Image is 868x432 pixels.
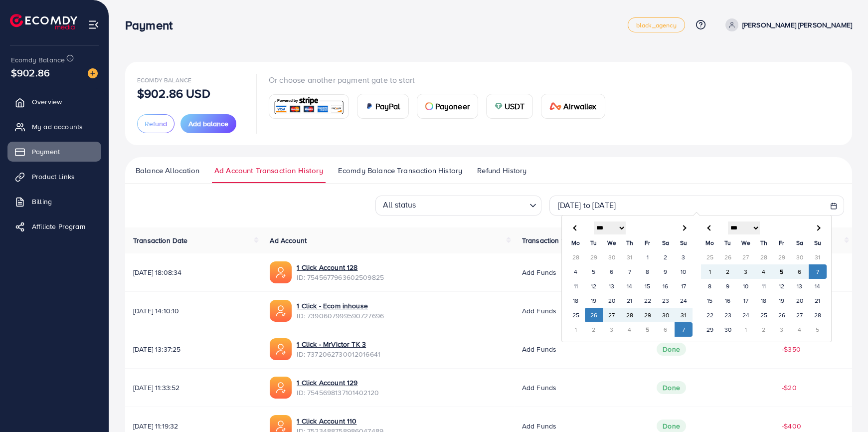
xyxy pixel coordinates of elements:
[621,322,639,337] td: 4
[88,68,98,78] img: image
[639,308,657,322] td: 29
[7,117,101,137] a: My ad accounts
[381,197,418,213] span: All status
[137,87,210,99] p: $902.86 USD
[701,308,719,322] td: 22
[639,264,657,279] td: 8
[495,102,503,110] img: card
[657,322,675,337] td: 6
[621,235,639,250] th: Th
[297,339,380,349] a: 1 Click - MrVictor TK 3
[657,279,675,293] td: 16
[701,279,719,293] td: 8
[675,235,693,250] th: Su
[657,293,675,308] td: 23
[773,293,791,308] td: 19
[297,311,384,321] span: ID: 7390607999590727696
[297,378,379,388] a: 1 Click Account 129
[657,264,675,279] td: 9
[773,279,791,293] td: 12
[755,293,773,308] td: 18
[297,416,383,426] a: 1 Click Account 110
[773,308,791,322] td: 26
[522,267,556,277] span: Add funds
[639,250,657,264] td: 1
[701,322,719,337] td: 29
[549,102,561,110] img: card
[621,250,639,264] td: 31
[567,250,585,264] td: 28
[522,421,556,431] span: Add funds
[675,322,693,337] td: 7
[791,264,809,279] td: 6
[639,322,657,337] td: 5
[755,322,773,337] td: 2
[7,92,101,112] a: Overview
[719,279,737,293] td: 9
[636,22,677,28] span: black_agency
[791,293,809,308] td: 20
[137,76,191,84] span: Ecomdy Balance
[719,250,737,264] td: 26
[505,100,525,112] span: USDT
[522,235,576,245] span: Transaction type
[791,235,809,250] th: Sa
[7,216,101,236] a: Affiliate Program
[657,308,675,322] td: 30
[755,279,773,293] td: 11
[567,308,585,322] td: 25
[657,381,686,394] span: Done
[737,308,755,322] td: 24
[791,250,809,264] td: 30
[603,250,621,264] td: 30
[675,279,693,293] td: 17
[826,387,861,425] iframe: Chat
[133,344,254,354] span: [DATE] 13:37:25
[32,221,85,231] span: Affiliate Program
[782,383,797,393] span: -$20
[782,421,801,431] span: -$400
[675,293,693,308] td: 24
[133,235,188,245] span: Transaction Date
[133,306,254,316] span: [DATE] 14:10:10
[737,264,755,279] td: 3
[272,96,346,117] img: card
[773,250,791,264] td: 29
[809,322,827,337] td: 5
[809,308,827,322] td: 28
[297,272,384,282] span: ID: 7545677963602509825
[773,235,791,250] th: Fr
[585,279,603,293] td: 12
[657,343,686,356] span: Done
[657,250,675,264] td: 2
[603,279,621,293] td: 13
[32,147,60,157] span: Payment
[809,293,827,308] td: 21
[270,338,292,360] img: ic-ads-acc.e4c84228.svg
[425,102,433,110] img: card
[567,293,585,308] td: 18
[791,322,809,337] td: 4
[297,262,384,272] a: 1 Click Account 128
[10,14,77,29] img: logo
[486,94,533,119] a: cardUSDT
[522,344,556,354] span: Add funds
[737,322,755,337] td: 1
[136,165,199,176] span: Balance Allocation
[137,114,174,133] button: Refund
[365,102,373,110] img: card
[375,100,400,112] span: PayPal
[522,306,556,316] span: Add funds
[737,235,755,250] th: We
[269,74,613,86] p: Or choose another payment gate to start
[585,264,603,279] td: 5
[32,172,75,182] span: Product Links
[375,196,541,216] div: Search for option
[639,235,657,250] th: Fr
[719,264,737,279] td: 2
[621,264,639,279] td: 7
[338,165,462,176] span: Ecomdy Balance Transaction History
[417,94,478,119] a: cardPayoneer
[270,235,307,245] span: Ad Account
